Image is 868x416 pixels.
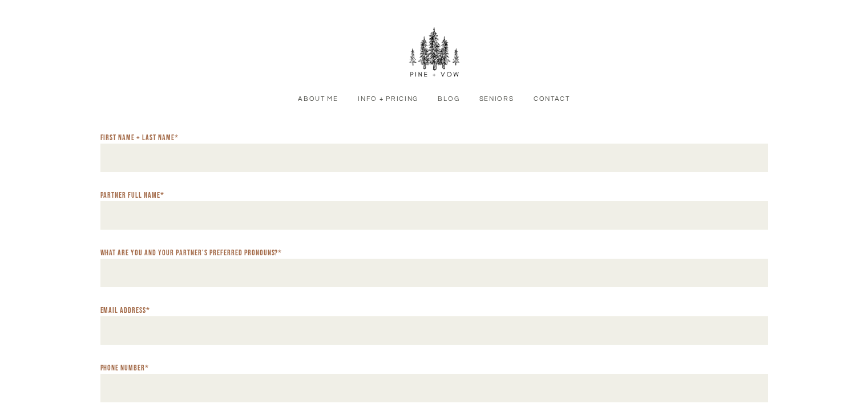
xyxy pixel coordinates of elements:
a: Seniors [472,94,520,104]
label: First Name + Last Name [100,133,179,143]
label: Phone Number [100,363,150,373]
label: What are you and your partner's preferred pronouns? [100,248,282,258]
label: Email address [100,305,151,316]
a: About Me [291,94,345,104]
img: Pine + Vow [409,27,460,79]
a: Blog [431,94,466,104]
a: Contact [527,94,577,104]
a: Info + Pricing [351,94,425,104]
label: Partner Full Name [100,190,165,201]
